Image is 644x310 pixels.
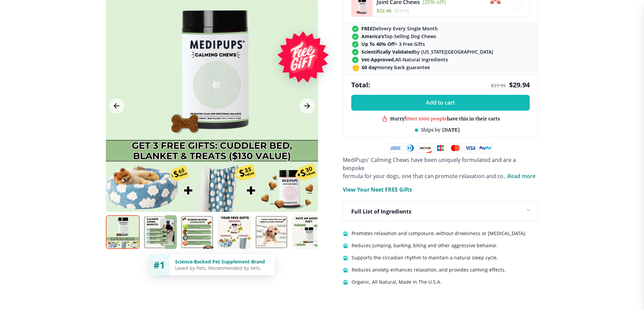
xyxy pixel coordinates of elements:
[394,7,409,14] span: $ 29.94
[361,56,395,63] strong: Vet-Approved,
[377,7,391,14] span: $ 22.46
[352,229,526,237] span: Promotes relaxation and composure, without drowsiness or [MEDICAL_DATA].
[175,265,269,271] div: Loved by Pets, Recommended by Vets.
[362,64,377,71] strong: 60 day
[361,41,425,47] span: + 3 Free Gifts
[361,56,448,63] span: All-Natural Ingredients
[180,215,214,249] img: Calming Chews | Natural Dog Supplements
[175,258,269,265] div: Science-Backed Pet Supplement Brand
[361,49,414,55] strong: Scientifically Validated
[343,172,503,180] span: formula for your dogs, one that can promote relaxation and co
[503,172,535,180] span: ...
[351,80,370,89] span: Total:
[351,95,530,111] button: Add to cart
[361,25,438,32] span: Delivery Every Single Month
[361,25,373,32] strong: FREE
[343,186,412,194] p: View Your Next FREE Gifts
[361,49,493,55] span: by [US_STATE][GEOGRAPHIC_DATA]
[390,112,500,118] div: Hurry! have this in their carts
[426,100,455,106] span: Add to cart
[491,82,506,89] span: $ 37.99
[352,254,498,262] span: Supports the circadian rhythm to maintain a natural sleep cycle.
[361,33,384,39] strong: America’s
[389,143,492,153] img: payment methods
[351,207,411,216] p: Full List of Ingredients
[361,41,395,47] strong: Up To 40% Off
[300,98,315,114] button: Next Image
[509,80,530,89] span: $ 29.94
[416,120,474,126] div: in this shop
[109,98,124,114] button: Previous Image
[343,156,516,172] span: MediPups' Calming Chews have been uniquely formulated and are a bespoke
[352,278,442,286] span: Organic, All Natural, Made In The U.S.A.
[421,127,440,133] span: Ships by
[406,112,447,118] span: Over 1000 people
[416,120,447,126] span: Best product
[361,33,436,39] span: Top-Selling Dog Chews
[292,215,326,249] img: Calming Chews | Natural Dog Supplements
[507,172,535,180] span: Read more
[106,215,140,249] img: Calming Chews | Natural Dog Supplements
[352,266,506,274] span: Reduces anxiety, enhances relaxation, and provides calming effects.
[255,215,288,249] img: Calming Chews | Natural Dog Supplements
[362,64,430,71] span: money back guarantee
[153,258,165,271] span: #1
[143,215,177,249] img: Calming Chews | Natural Dog Supplements
[442,127,460,133] span: [DATE]
[217,215,251,249] img: Calming Chews | Natural Dog Supplements
[352,242,498,250] span: Reduces jumping, barking, biting and other aggressive behavior.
